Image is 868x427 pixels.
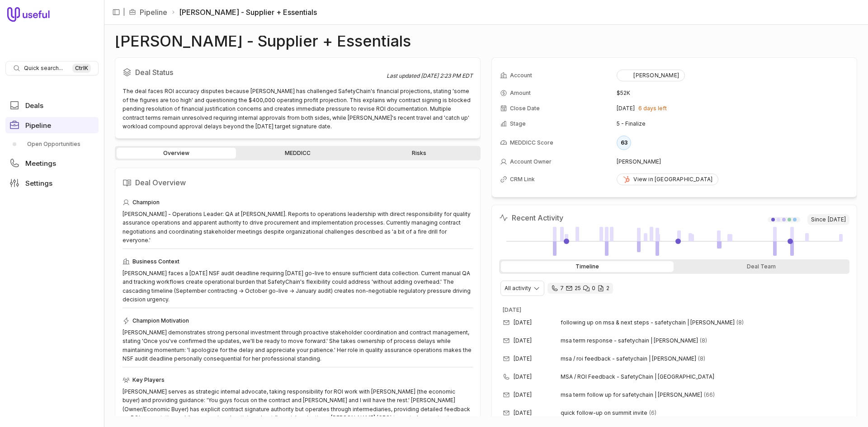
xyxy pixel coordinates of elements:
span: Deals [25,102,43,109]
span: MEDDICC Score [510,139,553,146]
time: [DATE] [514,409,532,417]
a: View in [GEOGRAPHIC_DATA] [617,174,718,185]
a: Open Opportunities [5,137,99,151]
time: [DATE] [514,337,532,344]
time: [DATE] 2:23 PM EDT [421,72,473,79]
h2: Deal Status [123,65,387,80]
div: Key Players [123,375,473,385]
a: Risks [359,148,479,159]
div: [PERSON_NAME] - Operations Leader: QA at [PERSON_NAME]. Reports to operations leadership with dir... [123,210,473,245]
span: Account Owner [510,158,552,165]
div: [PERSON_NAME] [623,72,679,79]
div: Last updated [387,72,473,80]
span: Account [510,72,532,79]
time: [DATE] [828,216,846,223]
span: msa / roi feedback - safetychain | [PERSON_NAME] [561,355,696,362]
h2: Deal Overview [123,175,473,190]
span: Since [807,214,849,225]
span: msa term response - safetychain | [PERSON_NAME] [561,337,698,344]
span: Amount [510,89,531,97]
span: msa term follow up for safetychain | [PERSON_NAME] [561,391,702,399]
div: Champion Motivation [123,315,473,326]
div: Timeline [501,261,674,272]
span: Pipeline [25,122,51,129]
span: 6 emails in thread [649,409,656,417]
span: Stage [510,120,526,127]
time: [DATE] [503,306,521,313]
span: 8 emails in thread [736,319,744,326]
h2: Recent Activity [499,212,563,223]
a: Overview [117,148,236,159]
a: Deals [5,97,99,113]
div: The deal faces ROI accuracy disputes because [PERSON_NAME] has challenged SafetyChain's financial... [123,87,473,131]
time: [DATE] [514,355,532,362]
span: CRM Link [510,176,535,183]
td: $52K [617,86,849,100]
div: Champion [123,197,473,208]
span: following up on msa & next steps - safetychain | [PERSON_NAME] [561,319,735,326]
span: quick follow-up on summit invite [561,409,647,417]
a: Settings [5,175,99,191]
div: 63 [617,136,631,150]
span: 6 days left [638,105,667,112]
div: 7 calls and 25 email threads [547,283,613,294]
span: 8 emails in thread [700,337,707,344]
time: [DATE] [617,105,635,112]
button: [PERSON_NAME] [617,70,685,81]
span: 8 emails in thread [698,355,705,362]
button: Collapse sidebar [109,5,123,19]
time: [DATE] [514,373,532,380]
a: Pipeline [140,7,167,18]
div: Pipeline submenu [5,137,99,151]
span: Settings [25,180,52,187]
span: MSA / ROI Feedback - SafetyChain | [GEOGRAPHIC_DATA] [561,373,835,380]
h1: [PERSON_NAME] - Supplier + Essentials [115,36,411,47]
span: Close Date [510,105,540,112]
time: [DATE] [514,319,532,326]
span: Meetings [25,160,56,167]
span: 66 emails in thread [704,391,715,399]
kbd: Ctrl K [72,64,91,73]
span: | [123,7,125,18]
a: Pipeline [5,117,99,133]
div: Deal Team [675,261,848,272]
a: MEDDICC [238,148,357,159]
div: View in [GEOGRAPHIC_DATA] [623,176,712,183]
div: [PERSON_NAME] faces a [DATE] NSF audit deadline requiring [DATE] go-live to ensure sufficient dat... [123,269,473,304]
td: 5 - Finalize [617,117,849,131]
div: [PERSON_NAME] demonstrates strong personal investment through proactive stakeholder coordination ... [123,328,473,363]
time: [DATE] [514,391,532,399]
div: Business Context [123,256,473,267]
li: [PERSON_NAME] - Supplier + Essentials [171,7,317,18]
a: Meetings [5,155,99,171]
span: Quick search... [24,65,63,72]
td: [PERSON_NAME] [617,155,849,169]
